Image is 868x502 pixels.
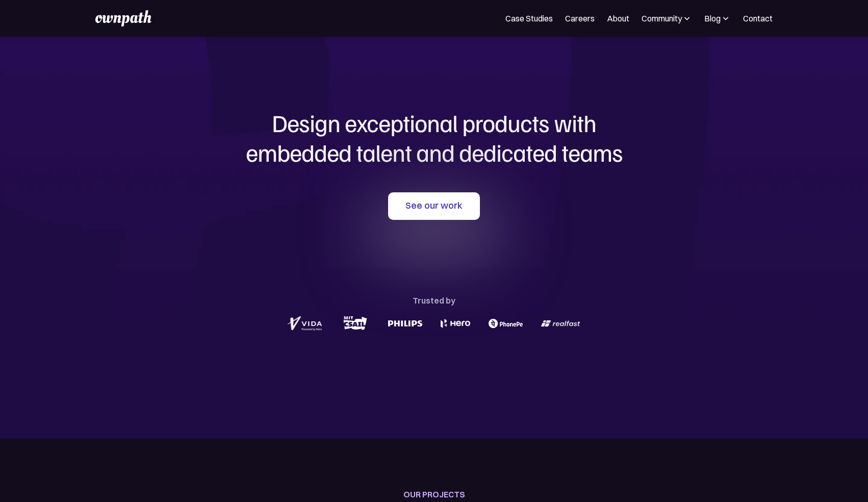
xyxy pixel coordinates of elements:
a: Careers [565,12,595,24]
a: Case Studies [505,12,553,24]
a: About [607,12,629,24]
div: Blog [704,12,731,24]
h1: Design exceptional products with embedded talent and dedicated teams [189,108,679,167]
a: See our work [388,192,480,220]
div: Community [642,12,682,24]
div: Community [642,12,692,24]
a: Contact [743,12,773,24]
div: Trusted by [413,293,455,308]
div: OUR PROJECTS [403,487,465,501]
div: Blog [704,12,721,24]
